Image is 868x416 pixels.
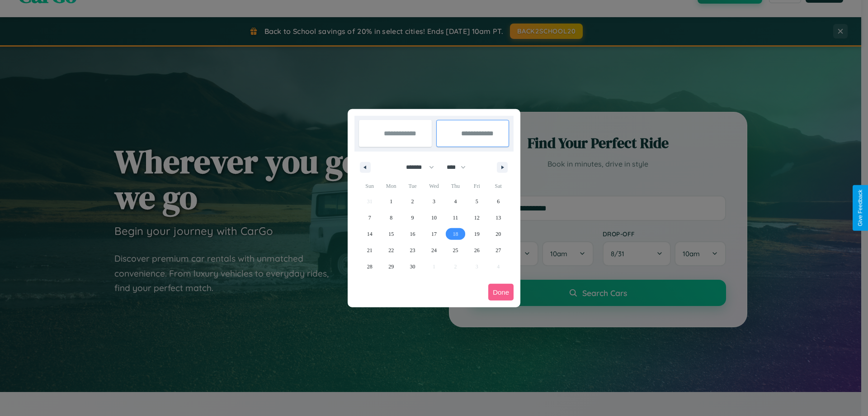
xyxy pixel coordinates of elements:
span: 27 [495,242,501,258]
button: 7 [359,210,380,226]
span: 28 [367,258,373,275]
span: 13 [495,210,501,226]
button: 17 [423,226,444,242]
button: 2 [402,193,423,210]
button: 12 [466,210,487,226]
button: 14 [359,226,380,242]
span: 20 [495,226,501,242]
span: 15 [388,226,394,242]
span: 4 [454,193,457,210]
button: 26 [466,242,487,258]
button: 19 [466,226,487,242]
button: 25 [445,242,466,258]
span: Mon [380,179,401,193]
button: 18 [445,226,466,242]
button: 13 [488,210,509,226]
button: 15 [380,226,401,242]
span: 9 [411,210,414,226]
button: 16 [402,226,423,242]
span: 24 [431,242,437,258]
button: 27 [488,242,509,258]
span: 22 [388,242,394,258]
button: 10 [423,210,444,226]
span: 10 [431,210,437,226]
button: 30 [402,258,423,275]
span: 29 [388,258,394,275]
button: 6 [488,193,509,210]
span: Sat [488,179,509,193]
button: 1 [380,193,401,210]
button: 5 [466,193,487,210]
span: 26 [474,242,480,258]
span: 17 [431,226,437,242]
button: 29 [380,258,401,275]
button: 4 [445,193,466,210]
button: 3 [423,193,444,210]
span: 23 [410,242,415,258]
span: 30 [410,258,415,275]
span: 14 [367,226,373,242]
span: 8 [390,210,392,226]
button: 11 [445,210,466,226]
button: 8 [380,210,401,226]
span: 6 [497,193,500,210]
span: Wed [423,179,444,193]
span: 25 [453,242,458,258]
span: 3 [433,193,435,210]
button: 21 [359,242,380,258]
button: 23 [402,242,423,258]
button: 28 [359,258,380,275]
span: Sun [359,179,380,193]
button: 24 [423,242,444,258]
span: 11 [453,210,458,226]
button: 20 [488,226,509,242]
button: 9 [402,210,423,226]
span: 21 [367,242,373,258]
span: Thu [445,179,466,193]
span: 1 [390,193,392,210]
span: 7 [368,210,371,226]
span: Tue [402,179,423,193]
span: 18 [453,226,458,242]
span: 5 [476,193,478,210]
div: Give Feedback [857,190,863,226]
button: Done [488,284,514,301]
span: Fri [466,179,487,193]
span: 2 [411,193,414,210]
span: 16 [410,226,415,242]
span: 12 [474,210,480,226]
button: 22 [380,242,401,258]
span: 19 [474,226,480,242]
